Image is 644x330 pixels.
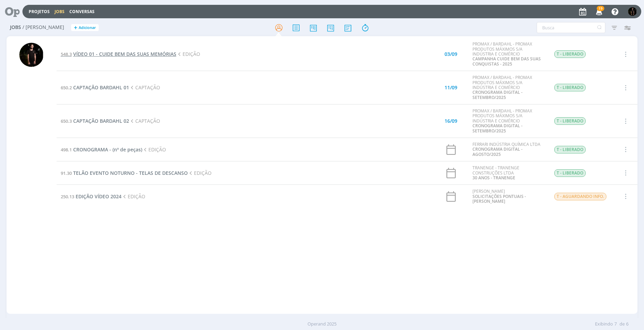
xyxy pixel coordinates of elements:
div: FERRARI INDÚSTRIA QUÍMICA LTDA [472,142,544,157]
div: PROMAX / BARDAHL - PROMAX PRODUTOS MÁXIMOS S/A INDÚSTRIA E COMÉRCIO [472,109,544,133]
img: C [628,7,637,16]
a: Conversas [69,9,95,14]
span: Jobs [10,24,21,30]
span: 7 [614,321,617,328]
span: 650.2 [61,84,72,91]
span: EDIÇÃO [121,193,145,200]
span: CAPTAÇÃO [129,84,160,91]
a: 91.30TELÃO EVENTO NOTURNO - TELAS DE DESCANSO [61,170,188,176]
img: C [19,43,43,67]
span: EDIÇÃO VÍDEO 2024 [76,193,121,200]
a: Jobs [55,9,65,14]
button: C [628,6,637,18]
span: TELÃO EVENTO NOTURNO - TELAS DE DESCANSO [73,170,188,176]
span: Exibindo [595,321,613,328]
div: 16/09 [445,119,457,123]
div: [PERSON_NAME] [472,189,544,204]
span: T - LIBERADO [554,84,586,91]
a: CRONOGRAMA DIGITAL - SETEMBRO/2025 [472,123,523,133]
span: / [PERSON_NAME] [22,24,64,30]
button: +Adicionar [71,24,99,31]
span: T - AGUARDANDO INFO. [554,193,606,200]
span: T - LIBERADO [554,117,586,125]
span: 19 [597,6,604,11]
a: CAMPANHA CUIDE BEM DAS SUAS CONQUISTAS - 2025 [472,56,541,67]
span: CAPTAÇÃO BARDAHL 02 [73,118,129,124]
a: CRONOGRAMA DIGITAL - AGOSTO/2025 [472,146,523,157]
span: T - LIBERADO [554,146,586,153]
span: CAPTAÇÃO [129,118,160,124]
span: 91.30 [61,170,72,176]
a: 30 ANOS - TRANENGE [472,175,515,181]
div: 03/09 [445,52,457,57]
div: TRANENGE - TRANENGE CONSTRUÇÕES LTDA [472,166,544,180]
span: Adicionar [79,26,96,30]
span: 250.13 [61,193,74,200]
span: EDIÇÃO [142,146,166,153]
a: 250.13EDIÇÃO VÍDEO 2024 [61,193,121,200]
button: Projetos [27,9,52,14]
input: Busca [537,22,605,33]
span: + [74,24,77,31]
span: 650.3 [61,118,72,124]
a: 548.3VÍDEO 01 - CUIDE BEM DAS SUAS MEMÓRIAS [61,51,176,57]
span: EDIÇÃO [176,51,200,57]
div: PROMAX / BARDAHL - PROMAX PRODUTOS MÁXIMOS S/A INDÚSTRIA E COMÉRCIO [472,75,544,100]
a: 650.3CAPTAÇÃO BARDAHL 02 [61,118,129,124]
span: T - LIBERADO [554,50,586,58]
span: 6 [626,321,628,328]
a: SOLICITAÇÕES PONTUAIS - [PERSON_NAME] [472,193,526,204]
button: 19 [592,6,606,18]
button: Jobs [52,9,67,14]
span: T - LIBERADO [554,169,586,177]
button: Conversas [67,9,97,14]
a: CRONOGRAMA DIGITAL - SETEMBRO/2025 [472,89,523,100]
span: 548.3 [61,51,72,57]
div: 11/09 [445,85,457,90]
a: Projetos [29,9,50,14]
span: 498.1 [61,147,72,153]
div: PROMAX / BARDAHL - PROMAX PRODUTOS MÁXIMOS S/A INDÚSTRIA E COMÉRCIO [472,42,544,67]
a: 498.1CRONOGRAMA - (nº de peças) [61,146,142,153]
span: VÍDEO 01 - CUIDE BEM DAS SUAS MEMÓRIAS [73,51,176,57]
a: 650.2CAPTAÇÃO BARDAHL 01 [61,84,129,91]
span: CAPTAÇÃO BARDAHL 01 [73,84,129,91]
span: CRONOGRAMA - (nº de peças) [73,146,142,153]
span: EDIÇÃO [188,170,212,176]
span: de [619,321,625,328]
